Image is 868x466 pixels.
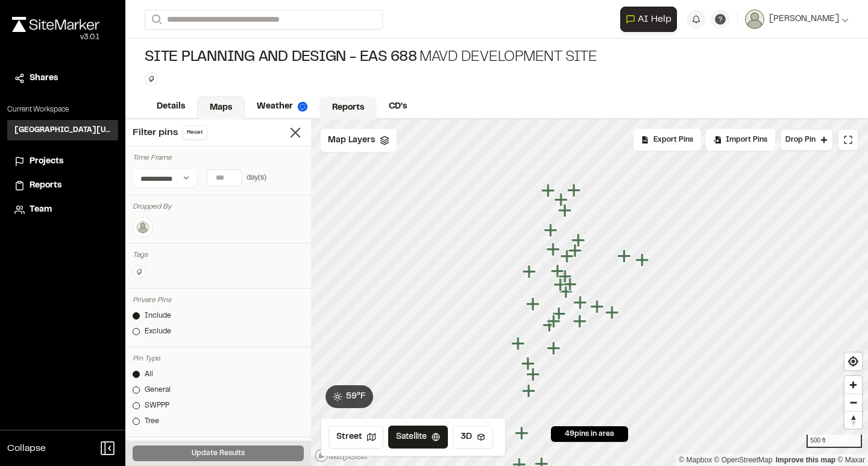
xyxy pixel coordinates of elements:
button: Update Results [133,446,304,461]
div: MAVD Development Site [145,48,597,68]
div: Map marker [544,222,559,238]
span: Filter pins [133,125,178,140]
button: Edit Tags [145,72,158,86]
div: Map marker [560,248,576,264]
button: Street [329,426,383,449]
span: Import Pins [726,134,767,145]
div: Map marker [546,242,562,257]
div: Map marker [523,264,538,280]
div: Map marker [567,183,583,198]
img: rebrand.png [12,17,99,32]
button: Reset bearing to north [844,411,862,429]
div: No pins available to export [634,129,701,151]
span: AI Help [638,12,671,27]
div: Map marker [541,183,557,198]
button: Open AI Assistant [620,7,677,32]
button: Zoom in [844,376,862,394]
img: User [745,10,764,29]
a: Map feedback [776,456,835,464]
div: Map marker [617,248,633,264]
span: 59 ° F [346,390,366,403]
div: day(s) [247,172,266,183]
a: Details [145,95,197,118]
div: Include [145,310,171,321]
a: CD's [377,95,419,118]
div: Map marker [558,269,574,285]
span: Collapse [7,441,46,456]
div: 500 ft [807,435,862,448]
span: [PERSON_NAME] [769,13,839,26]
button: Zoom out [844,394,862,411]
div: Map marker [553,277,569,292]
a: Shares [14,72,111,85]
div: Private Pins [133,295,304,306]
button: Drop Pin [780,129,833,151]
span: Projects [30,155,63,168]
a: Mapbox logo [315,449,368,462]
div: Map marker [563,277,579,292]
a: Weather [245,95,319,118]
div: Map marker [521,356,537,371]
a: Projects [14,155,111,168]
div: Map marker [605,305,621,321]
p: Current Workspace [7,104,118,115]
div: Map marker [635,253,651,268]
div: Map marker [526,297,542,312]
div: Map marker [568,243,584,259]
div: Map marker [542,318,558,333]
div: Tree [145,416,159,427]
button: Search [145,10,166,30]
div: Map marker [552,306,568,322]
button: 3D [453,426,493,449]
span: 49 pins in area [565,429,614,439]
button: Edit Tags [133,265,146,279]
a: Reports [14,179,111,192]
div: Map marker [573,295,589,310]
a: Reports [319,96,377,119]
a: Maps [197,96,245,119]
div: Map marker [547,341,562,356]
a: Maxar [837,456,865,464]
a: OpenStreetMap [714,456,773,464]
h3: [GEOGRAPHIC_DATA][US_STATE] SEAS-EAS 688 Site Planning and Design [14,125,111,136]
div: Oh geez...please don't... [12,32,99,43]
div: Map marker [590,299,606,315]
img: precipai.png [298,102,307,112]
div: Map marker [554,192,570,208]
span: Reset bearing to north [844,412,862,429]
button: Reset [183,125,207,140]
div: Import Pins into your project [706,129,775,151]
div: All [145,369,153,380]
div: Tags [133,250,304,260]
div: Exclude [145,326,171,337]
div: Map marker [558,203,574,218]
div: Open AI Assistant [620,7,682,32]
span: Site Planning and Design - EAS 688 [145,48,417,68]
button: Satellite [388,426,448,449]
div: Map marker [551,263,567,279]
div: Map marker [547,313,562,329]
span: Export Pins [653,134,693,145]
span: Drop Pin [785,134,816,145]
div: Map marker [559,284,575,300]
span: Map Layers [328,134,375,147]
span: Team [30,203,52,216]
button: Jamie Conner [133,217,153,238]
button: Find my location [844,353,862,370]
div: Pin Type [133,353,304,364]
div: Map marker [573,313,589,329]
img: Jamie Conner [136,220,150,235]
span: Reports [30,179,61,192]
span: Shares [30,72,58,85]
button: 59°F [325,385,373,408]
button: [PERSON_NAME] [745,10,849,29]
a: Mapbox [679,456,712,464]
div: Map marker [571,233,587,248]
div: Time Frame [133,153,304,163]
div: Map marker [511,336,527,351]
div: SWPPP [145,400,169,411]
div: General [145,385,171,395]
a: Team [14,203,111,216]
